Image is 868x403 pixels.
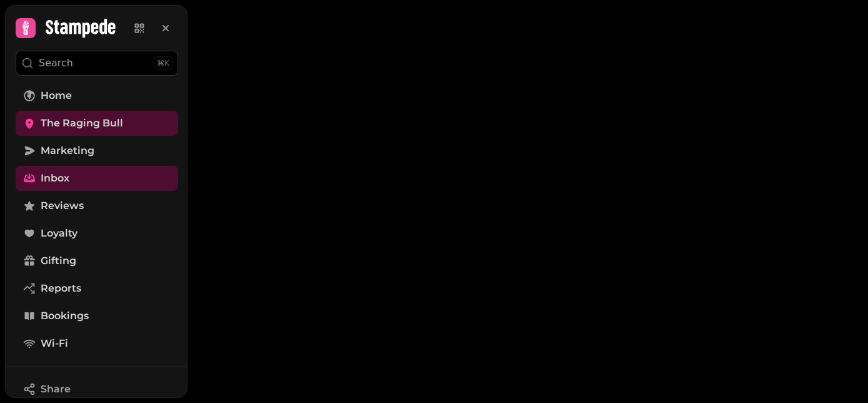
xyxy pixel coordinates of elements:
[41,171,69,186] span: Inbox
[41,143,94,158] span: Marketing
[154,56,172,70] div: ⌘K
[41,88,72,103] span: Home
[16,221,178,246] a: Loyalty
[41,253,76,268] span: Gifting
[39,56,73,71] p: Search
[41,226,77,241] span: Loyalty
[41,309,89,324] span: Bookings
[41,198,84,213] span: Reviews
[16,248,178,273] a: Gifting
[41,281,81,296] span: Reports
[41,382,71,397] span: Share
[41,336,68,351] span: Wi-Fi
[41,116,123,131] span: The Raging Bull
[16,276,178,301] a: Reports
[16,304,178,329] a: Bookings
[16,193,178,218] a: Reviews
[16,331,178,356] a: Wi-Fi
[16,377,178,402] button: Share
[16,138,178,163] a: Marketing
[16,166,178,191] a: Inbox
[16,111,178,136] a: The Raging Bull
[16,83,178,108] a: Home
[16,51,178,76] button: Search⌘K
